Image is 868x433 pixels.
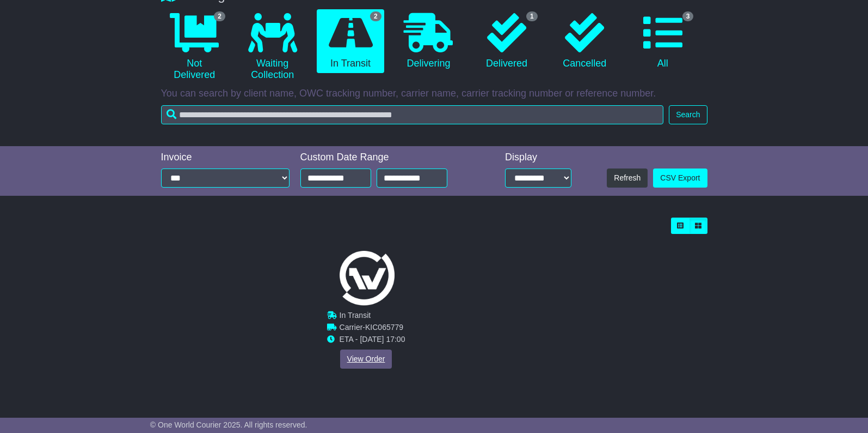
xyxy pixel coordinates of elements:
[340,350,392,369] a: View Order
[339,323,362,332] span: Carrier
[669,105,707,124] button: Search
[150,420,307,429] span: © One World Courier 2025. All rights reserved.
[185,322,217,330] span: In Transit
[214,11,225,21] span: 2
[317,9,384,74] a: 2 In Transit
[473,9,540,74] a: 1 Delivered
[300,152,475,164] div: Custom Date Range
[505,152,571,164] div: Display
[185,334,286,346] td: From -
[526,11,538,21] span: 1
[201,369,214,378] span: 015
[551,9,618,74] a: Cancelled
[185,369,286,378] td: Ref -
[161,152,290,164] div: Invoice
[185,358,286,370] td: OWC -
[161,9,228,85] a: 2 Not Delivered
[365,323,403,332] span: KIC065779
[607,169,648,188] button: Refresh
[339,335,405,344] span: ETA - [DATE] 17:00
[395,9,462,74] a: Delivering
[161,88,707,100] p: You can search by client name, OWC tracking number, carrier name, carrier tracking number or refe...
[185,346,286,358] td: To -
[370,11,381,21] span: 2
[239,9,306,85] a: Waiting Collection
[339,323,405,335] td: -
[198,346,270,354] span: Algo Australia Pty Ltd
[339,311,371,320] span: In Transit
[629,9,696,74] a: 3 All
[653,169,707,188] a: CSV Export
[340,251,394,305] img: Light
[682,11,694,21] span: 3
[208,358,273,366] span: OWCAU630972AU
[207,334,286,342] span: Rhino Industrial Pty Ltd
